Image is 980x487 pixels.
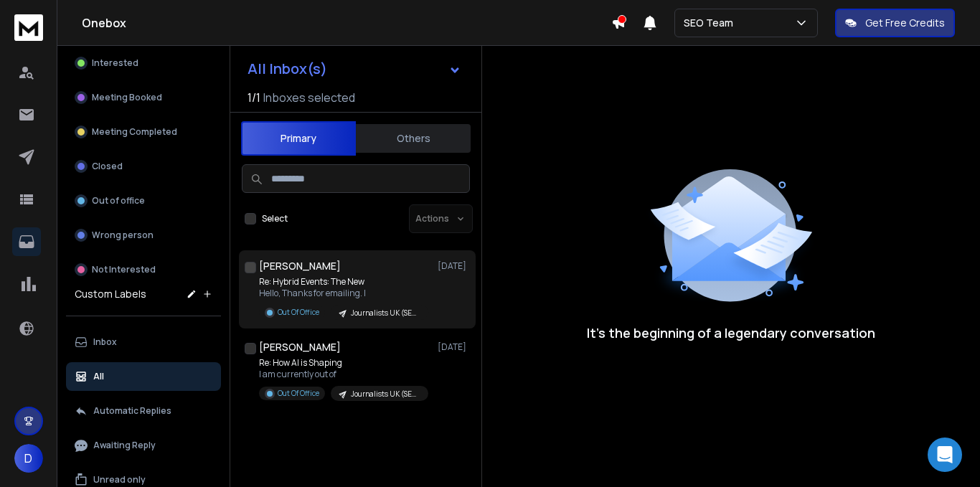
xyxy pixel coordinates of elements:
[438,260,470,272] p: [DATE]
[241,121,356,156] button: Primary
[93,440,156,451] p: Awaiting Reply
[92,126,177,138] p: Meeting Completed
[865,16,945,30] p: Get Free Credits
[93,371,104,382] p: All
[14,444,43,473] button: D
[835,9,955,37] button: Get Free Credits
[82,14,611,32] h1: Onebox
[66,431,221,460] button: Awaiting Reply
[278,307,319,318] p: Out Of Office
[259,369,428,380] p: I am currently out of
[351,308,420,318] p: Journalists UK (SEO ,P3)
[259,340,341,354] h1: [PERSON_NAME]
[66,397,221,425] button: Automatic Replies
[75,287,146,301] h3: Custom Labels
[351,389,420,399] p: Journalists UK (SEO ,P1)
[587,323,875,343] p: It’s the beginning of a legendary conversation
[92,57,138,69] p: Interested
[928,438,962,472] div: Open Intercom Messenger
[259,259,341,273] h1: [PERSON_NAME]
[66,152,221,181] button: Closed
[356,123,471,154] button: Others
[93,405,171,417] p: Automatic Replies
[92,92,162,103] p: Meeting Booked
[92,264,156,275] p: Not Interested
[14,14,43,41] img: logo
[684,16,739,30] p: SEO Team
[438,341,470,353] p: [DATE]
[92,161,123,172] p: Closed
[66,328,221,356] button: Inbox
[66,362,221,391] button: All
[278,388,319,399] p: Out Of Office
[66,49,221,77] button: Interested
[66,221,221,250] button: Wrong person
[248,62,327,76] h1: All Inbox(s)
[263,89,355,106] h3: Inboxes selected
[92,230,154,241] p: Wrong person
[93,474,146,486] p: Unread only
[66,83,221,112] button: Meeting Booked
[259,357,428,369] p: Re: How AI is Shaping
[248,89,260,106] span: 1 / 1
[66,118,221,146] button: Meeting Completed
[236,55,473,83] button: All Inbox(s)
[66,255,221,284] button: Not Interested
[92,195,145,207] p: Out of office
[66,186,221,215] button: Out of office
[93,336,117,348] p: Inbox
[259,288,428,299] p: Hello, Thanks for emailing. I
[259,276,428,288] p: Re: Hybrid Events: The New
[262,213,288,224] label: Select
